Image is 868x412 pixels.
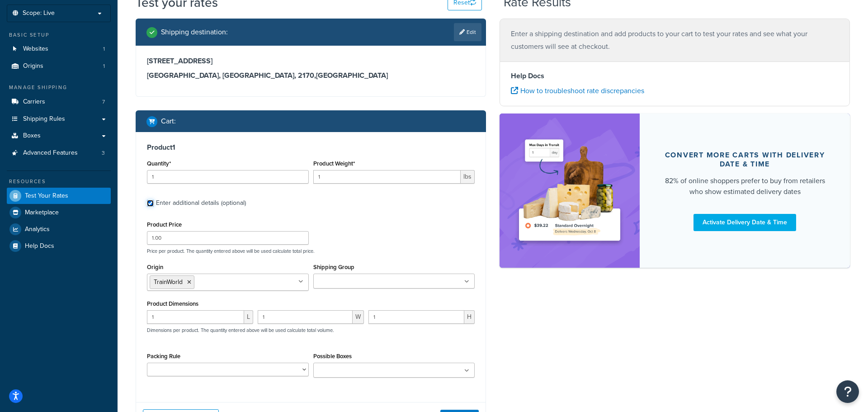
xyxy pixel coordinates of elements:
span: Advanced Features [23,149,78,157]
span: W [353,310,364,324]
span: L [244,310,253,324]
span: H [464,310,475,324]
img: feature-image-ddt-36eae7f7280da8017bfb280eaccd9c446f90b1fe08728e4019434db127062ab4.png [513,127,626,254]
input: 0 [147,170,309,184]
a: Carriers7 [7,94,111,110]
a: Origins1 [7,58,111,75]
span: 1 [103,62,105,70]
li: Origins [7,58,111,75]
li: Advanced Features [7,145,111,161]
p: Price per product. The quantity entered above will be used calculate total price. [145,248,477,254]
h3: [GEOGRAPHIC_DATA], [GEOGRAPHIC_DATA], 2170 , [GEOGRAPHIC_DATA] [147,71,475,80]
button: Open Resource Center [836,380,859,403]
span: 7 [102,98,105,106]
a: Test Your Rates [7,188,111,204]
div: Basic Setup [7,31,111,39]
span: Help Docs [25,242,54,250]
label: Product Weight* [313,160,355,167]
li: Carriers [7,94,111,110]
span: Analytics [25,226,50,233]
label: Product Dimensions [147,300,198,307]
span: lbs [461,170,475,184]
label: Possible Boxes [313,353,352,360]
a: Analytics [7,221,111,237]
label: Packing Rule [147,353,180,360]
h2: Shipping destination : [161,28,228,36]
a: Help Docs [7,238,111,254]
label: Origin [147,264,163,270]
a: Activate Delivery Date & Time [693,214,796,231]
span: Websites [23,45,48,53]
a: How to troubleshoot rate discrepancies [511,85,644,96]
div: Resources [7,178,111,185]
h3: [STREET_ADDRESS] [147,57,475,66]
input: 0.00 [313,170,461,184]
input: Enter additional details (optional) [147,200,154,207]
a: Boxes [7,128,111,144]
span: 1 [103,45,105,53]
a: Marketplace [7,204,111,221]
a: Shipping Rules [7,111,111,128]
span: Origins [23,62,43,70]
label: Product Price [147,221,182,228]
a: Websites1 [7,41,111,57]
h4: Help Docs [511,71,839,81]
span: Carriers [23,98,45,106]
label: Shipping Group [313,264,354,270]
span: Boxes [23,132,41,140]
p: Enter a shipping destination and add products to your cart to test your rates and see what your c... [511,28,839,53]
h2: Cart : [161,117,176,125]
div: Manage Shipping [7,84,111,91]
span: Marketplace [25,209,59,217]
div: Convert more carts with delivery date & time [661,151,828,169]
span: Shipping Rules [23,115,65,123]
span: Test Your Rates [25,192,68,200]
span: Scope: Live [23,9,55,17]
label: Quantity* [147,160,171,167]
p: Dimensions per product. The quantity entered above will be used calculate total volume. [145,327,334,333]
a: Edit [454,23,481,41]
span: 3 [102,149,105,157]
a: Advanced Features3 [7,145,111,161]
li: Websites [7,41,111,57]
h3: Product 1 [147,143,475,152]
span: TrainWorld [154,277,183,287]
div: 82% of online shoppers prefer to buy from retailers who show estimated delivery dates [661,175,828,197]
div: Enter additional details (optional) [156,197,246,209]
